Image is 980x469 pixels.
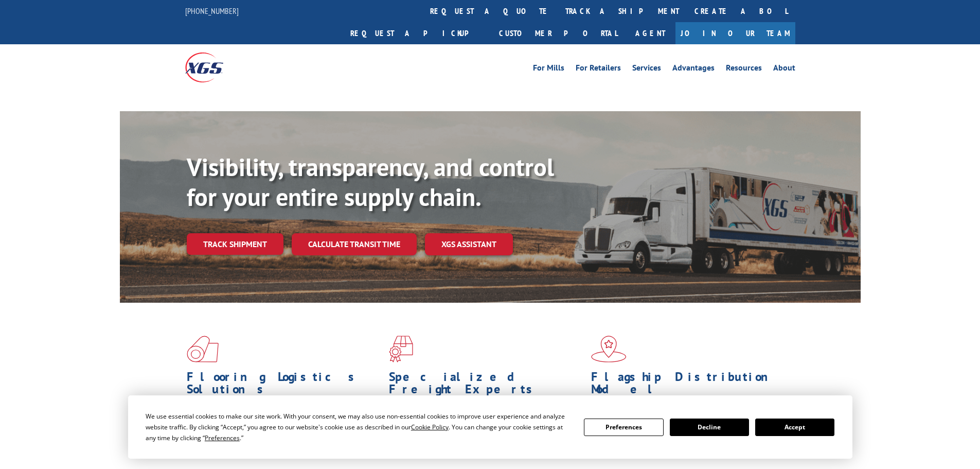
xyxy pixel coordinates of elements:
[187,151,554,213] b: Visibility, transparency, and control for your entire supply chain.
[205,433,240,442] span: Preferences
[389,336,413,362] img: xgs-icon-focused-on-flooring-red
[533,64,564,75] a: For Mills
[146,411,572,443] div: We use essential cookies to make our site work. With your consent, we may also use non-essential ...
[773,64,795,75] a: About
[187,233,283,255] a: Track shipment
[726,64,762,75] a: Resources
[187,371,381,401] h1: Flooring Logistics Solutions
[675,22,795,44] a: Join Our Team
[672,64,715,75] a: Advantages
[670,419,749,436] button: Decline
[187,336,219,362] img: xgs-icon-total-supply-chain-intelligence-red
[343,22,491,44] a: Request a pickup
[584,419,663,436] button: Preferences
[411,423,449,431] span: Cookie Policy
[425,233,513,255] a: XGS ASSISTANT
[576,64,621,75] a: For Retailers
[185,6,239,16] a: [PHONE_NUMBER]
[632,64,661,75] a: Services
[292,233,417,255] a: Calculate transit time
[591,336,627,362] img: xgs-icon-flagship-distribution-model-red
[625,22,675,44] a: Agent
[389,371,583,401] h1: Specialized Freight Experts
[591,371,786,401] h1: Flagship Distribution Model
[755,419,834,436] button: Accept
[128,395,852,459] div: Cookie Consent Prompt
[491,22,625,44] a: Customer Portal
